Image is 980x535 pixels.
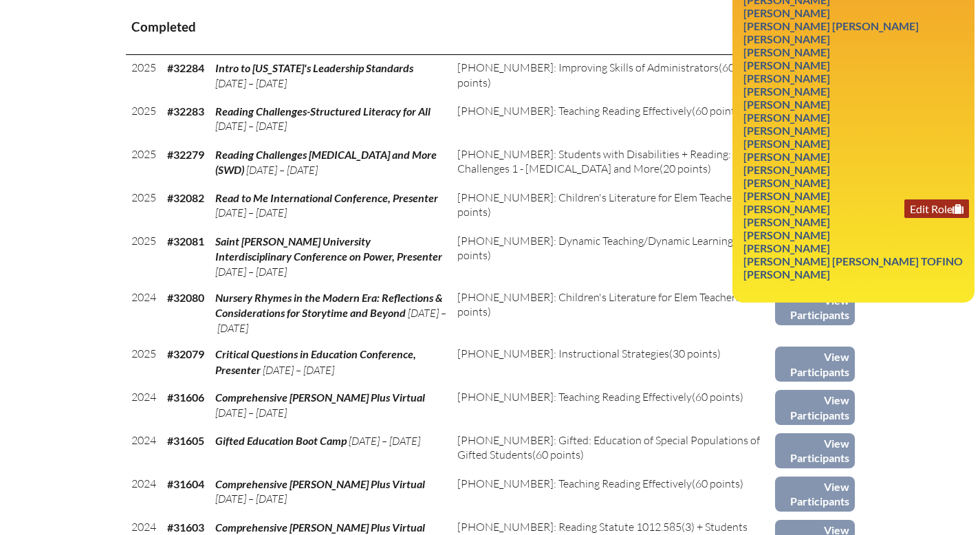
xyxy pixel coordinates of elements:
span: [DATE] – [DATE] [215,492,287,505]
span: [DATE] – [DATE] [215,76,287,90]
b: #32081 [167,234,204,248]
a: [PERSON_NAME] [PERSON_NAME] [738,17,924,35]
a: [PERSON_NAME] [738,69,836,87]
a: Edit Role [904,199,969,218]
a: [PERSON_NAME] [738,212,836,231]
span: [DATE] – [DATE] [215,119,287,133]
td: (60 points) [452,285,775,341]
span: [PHONE_NUMBER]: Teaching Reading Effectively [457,104,692,118]
span: Gifted Education Boot Camp [215,434,347,447]
b: #31606 [167,391,204,404]
b: #32284 [167,61,204,74]
span: [PHONE_NUMBER]: Students with Disabilities + Reading: Challenges 1 - [MEDICAL_DATA] and More [457,147,731,175]
b: #31603 [167,521,204,534]
a: [PERSON_NAME] [PERSON_NAME] Tofino [738,252,968,270]
a: [PERSON_NAME] [738,56,836,74]
td: 2024 [126,428,162,471]
a: [PERSON_NAME] [738,147,836,166]
td: 2025 [126,228,162,285]
a: [PERSON_NAME] [738,239,836,257]
td: (60 points) [452,55,775,98]
span: Reading Challenges-Structured Literacy for All [215,105,431,118]
span: [PHONE_NUMBER]: Gifted: Education of Special Populations of Gifted Students [457,433,760,461]
span: Nursery Rhymes in the Modern Era: Reflections & Considerations for Storytime and Beyond [215,291,443,319]
td: (60 points) [452,228,775,285]
a: [PERSON_NAME] [738,134,836,153]
a: [PERSON_NAME] [738,121,836,140]
a: View Participants [775,477,854,512]
b: #31605 [167,434,204,447]
a: [PERSON_NAME] [738,173,836,192]
td: (60 points) [452,471,775,514]
b: #32079 [167,347,204,360]
span: [DATE] – [DATE] [215,406,287,419]
a: View Participants [775,433,854,468]
td: 2024 [126,384,162,428]
span: [DATE] – [DATE] [349,434,420,448]
span: Comprehensive [PERSON_NAME] Plus Virtual [215,391,425,404]
a: [PERSON_NAME] [738,199,836,218]
td: (60 points) [452,384,775,428]
span: [DATE] – [DATE] [215,265,287,279]
a: [PERSON_NAME] [738,226,836,244]
span: Read to Me International Conference, Presenter [215,191,438,204]
span: Saint [PERSON_NAME] University Interdisciplinary Conference on Power, Presenter [215,234,442,263]
b: #31604 [167,477,204,490]
span: Intro to [US_STATE]'s Leadership Standards [215,61,413,74]
span: [DATE] – [DATE] [263,363,334,377]
td: (60 points) [452,185,775,228]
span: [DATE] – [DATE] [246,163,318,177]
td: (60 points) [452,428,775,471]
a: [PERSON_NAME] [738,3,836,22]
span: [PHONE_NUMBER]: Dynamic Teaching/Dynamic Learning [457,234,733,248]
a: [PERSON_NAME] [738,186,836,205]
span: [PHONE_NUMBER]: Improving Skills of Administrators [457,61,719,74]
td: (60 points) [452,98,775,142]
a: [PERSON_NAME] [738,30,836,48]
a: [PERSON_NAME] [738,82,836,100]
span: [PHONE_NUMBER]: Children's Literature for Elem Teachers [457,190,741,204]
b: #32082 [167,191,204,204]
span: [PHONE_NUMBER]: Instructional Strategies [457,347,669,360]
span: [PHONE_NUMBER]: Teaching Reading Effectively [457,390,692,404]
h3: Completed [131,19,849,36]
td: 2024 [126,285,162,341]
span: [DATE] – [DATE] [215,306,446,334]
span: [PHONE_NUMBER]: Teaching Reading Effectively [457,477,692,490]
td: 2025 [126,98,162,142]
span: Reading Challenges [MEDICAL_DATA] and More (SWD) [215,148,437,176]
td: 2025 [126,341,162,384]
span: [DATE] – [DATE] [215,206,287,219]
a: [PERSON_NAME] [738,108,836,127]
a: View Participants [775,390,854,425]
a: View Participants [775,347,854,382]
span: [PHONE_NUMBER]: Children's Literature for Elem Teachers [457,290,741,304]
a: [PERSON_NAME] [738,95,836,113]
td: 2025 [126,142,162,185]
b: #32283 [167,105,204,118]
b: #32279 [167,148,204,161]
span: Critical Questions in Education Conference, Presenter [215,347,416,375]
span: Comprehensive [PERSON_NAME] Plus Virtual [215,521,425,534]
span: Comprehensive [PERSON_NAME] Plus Virtual [215,477,425,490]
td: 2025 [126,55,162,98]
td: (20 points) [452,142,775,185]
a: [PERSON_NAME] [738,160,836,179]
td: 2024 [126,471,162,514]
td: (30 points) [452,341,775,384]
b: #32080 [167,291,204,304]
td: 2025 [126,185,162,228]
a: [PERSON_NAME] [738,265,836,283]
a: [PERSON_NAME] [738,43,836,61]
